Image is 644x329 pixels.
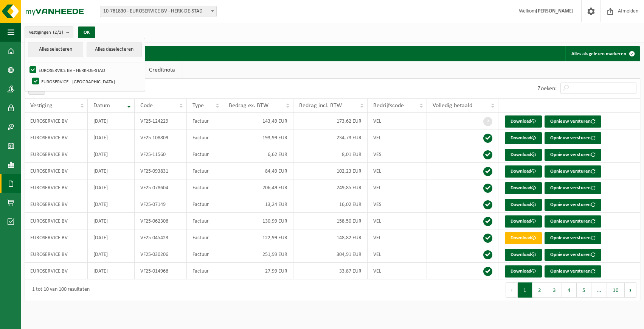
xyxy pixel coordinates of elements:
[368,263,427,279] td: VEL
[545,265,601,278] button: Opnieuw versturen
[293,163,368,179] td: 102,23 EUR
[135,146,187,163] td: VF25-11560
[187,163,223,179] td: Factuur
[368,213,427,229] td: VEL
[368,129,427,146] td: VEL
[187,246,223,263] td: Factuur
[505,232,542,244] a: Download
[88,229,135,246] td: [DATE]
[135,213,187,229] td: VF25-062306
[100,6,217,17] span: 10-781830 - EUROSERVICE BV - HERK-DE-STAD
[368,113,427,129] td: VEL
[299,103,342,109] span: Bedrag incl. BTW
[135,263,187,279] td: VF25-014966
[88,263,135,279] td: [DATE]
[25,179,88,196] td: EUROSERVICE BV
[223,263,293,279] td: 27,99 EUR
[505,265,542,278] a: Download
[29,27,63,38] span: Vestigingen
[223,146,293,163] td: 6,62 EUR
[505,182,542,194] a: Download
[141,61,183,79] a: Creditnota
[25,27,73,38] button: Vestigingen(2/2)
[187,179,223,196] td: Factuur
[28,64,142,76] label: EUROSERVICE BV - HERK-DE-STAD
[135,229,187,246] td: VF25-045423
[536,8,574,14] strong: [PERSON_NAME]
[25,263,88,279] td: EUROSERVICE BV
[433,103,472,109] span: Volledig betaald
[135,196,187,213] td: VF25-07149
[577,282,591,298] button: 5
[88,163,135,179] td: [DATE]
[25,213,88,229] td: EUROSERVICE BV
[368,246,427,263] td: VEL
[223,129,293,146] td: 193,99 EUR
[187,129,223,146] td: Factuur
[78,27,95,39] button: OK
[368,196,427,213] td: VES
[135,163,187,179] td: VF25-093831
[532,282,547,298] button: 2
[505,199,542,211] a: Download
[545,115,601,128] button: Opnieuw versturen
[87,42,142,57] button: Alles deselecteren
[100,6,216,17] span: 10-781830 - EUROSERVICE BV - HERK-DE-STAD
[545,149,601,161] button: Opnieuw versturen
[53,30,63,35] count: (2/2)
[28,42,83,57] button: Alles selecteren
[223,213,293,229] td: 130,99 EUR
[293,129,368,146] td: 234,73 EUR
[88,146,135,163] td: [DATE]
[135,113,187,129] td: VF25-124229
[88,179,135,196] td: [DATE]
[31,76,142,87] label: EUROSERVICE - [GEOGRAPHIC_DATA]
[223,179,293,196] td: 206,49 EUR
[293,179,368,196] td: 249,85 EUR
[187,229,223,246] td: Factuur
[88,196,135,213] td: [DATE]
[135,246,187,263] td: VF25-030206
[25,146,88,163] td: EUROSERVICE BV
[187,196,223,213] td: Factuur
[223,196,293,213] td: 13,24 EUR
[505,215,542,228] a: Download
[25,246,88,263] td: EUROSERVICE BV
[368,229,427,246] td: VEL
[607,282,625,298] button: 10
[545,132,601,144] button: Opnieuw versturen
[293,246,368,263] td: 304,91 EUR
[293,263,368,279] td: 33,87 EUR
[223,113,293,129] td: 143,49 EUR
[25,129,88,146] td: EUROSERVICE BV
[538,86,557,92] label: Zoeken:
[25,229,88,246] td: EUROSERVICE BV
[293,146,368,163] td: 8,01 EUR
[505,249,542,261] a: Download
[505,165,542,178] a: Download
[373,103,404,109] span: Bedrijfscode
[545,249,601,261] button: Opnieuw versturen
[88,129,135,146] td: [DATE]
[187,146,223,163] td: Factuur
[547,282,562,298] button: 3
[293,113,368,129] td: 173,62 EUR
[505,132,542,144] a: Download
[223,246,293,263] td: 251,99 EUR
[187,113,223,129] td: Factuur
[368,179,427,196] td: VEL
[368,146,427,163] td: VES
[25,113,88,129] td: EUROSERVICE BV
[545,215,601,228] button: Opnieuw versturen
[93,103,110,109] span: Datum
[223,229,293,246] td: 122,99 EUR
[25,196,88,213] td: EUROSERVICE BV
[25,163,88,179] td: EUROSERVICE BV
[135,129,187,146] td: VF25-108809
[293,196,368,213] td: 16,02 EUR
[293,229,368,246] td: 148,82 EUR
[518,282,532,298] button: 1
[88,213,135,229] td: [DATE]
[545,232,601,244] button: Opnieuw versturen
[625,282,636,298] button: Next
